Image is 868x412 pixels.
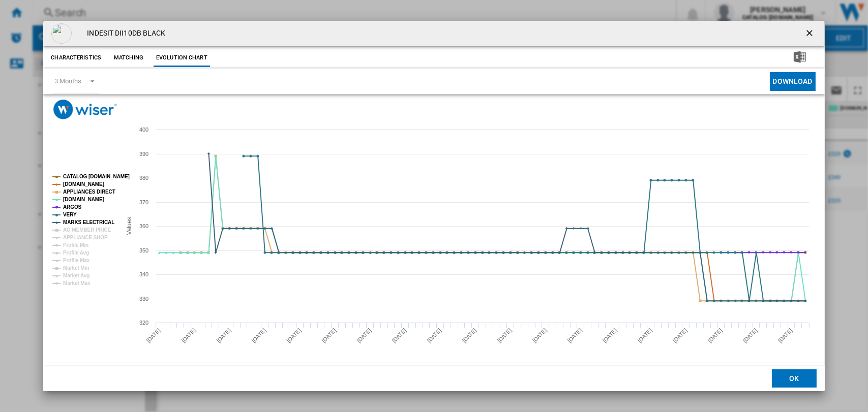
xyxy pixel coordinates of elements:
[216,327,232,344] tspan: [DATE]
[496,327,513,344] tspan: [DATE]
[356,327,373,344] tspan: [DATE]
[63,242,88,248] tspan: Profile Min
[777,49,822,67] button: Download in Excel
[707,327,724,344] tspan: [DATE]
[63,250,89,256] tspan: Profile Avg
[63,197,104,202] tspan: [DOMAIN_NAME]
[139,199,148,205] tspan: 370
[126,217,133,235] tspan: Values
[321,327,338,344] tspan: [DATE]
[48,49,104,67] button: Characteristics
[804,28,817,40] ng-md-icon: getI18NText('BUTTONS.CLOSE_DIALOG')
[461,327,478,344] tspan: [DATE]
[63,174,130,179] tspan: CATALOG [DOMAIN_NAME]
[106,49,151,67] button: Matching
[145,327,162,344] tspan: [DATE]
[742,327,759,344] tspan: [DATE]
[772,369,817,388] button: OK
[672,327,689,344] tspan: [DATE]
[54,77,81,85] div: 3 Months
[770,72,816,91] button: Download
[139,296,148,302] tspan: 330
[139,320,148,326] tspan: 320
[602,327,618,344] tspan: [DATE]
[800,23,821,44] button: getI18NText('BUTTONS.CLOSE_DIALOG')
[63,219,114,225] tspan: MARKS ELECTRICAL
[637,327,653,344] tspan: [DATE]
[63,235,108,240] tspan: APPLIANCE SHOP
[531,327,548,344] tspan: [DATE]
[794,51,806,63] img: excel-24x24.png
[53,100,117,119] img: logo_wiser_300x94.png
[63,227,111,233] tspan: AO MEMBER PRICE
[63,258,90,263] tspan: Profile Max
[426,327,443,344] tspan: [DATE]
[63,212,77,217] tspan: VERY
[139,223,148,229] tspan: 360
[286,327,303,344] tspan: [DATE]
[139,175,148,181] tspan: 380
[43,21,824,391] md-dialog: Product popup
[777,327,794,344] tspan: [DATE]
[82,28,165,39] h4: INDESIT DII10DB BLACK
[566,327,583,344] tspan: [DATE]
[139,271,148,277] tspan: 340
[139,151,148,157] tspan: 390
[63,189,115,195] tspan: APPLIANCES DIRECT
[63,273,89,278] tspan: Market Avg
[154,49,210,67] button: Evolution chart
[139,126,148,133] tspan: 400
[51,23,72,44] img: empty.gif
[63,204,82,210] tspan: ARGOS
[181,327,197,344] tspan: [DATE]
[139,247,148,253] tspan: 350
[63,280,91,286] tspan: Market Max
[63,181,104,187] tspan: [DOMAIN_NAME]
[251,327,267,344] tspan: [DATE]
[391,327,408,344] tspan: [DATE]
[63,265,89,271] tspan: Market Min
